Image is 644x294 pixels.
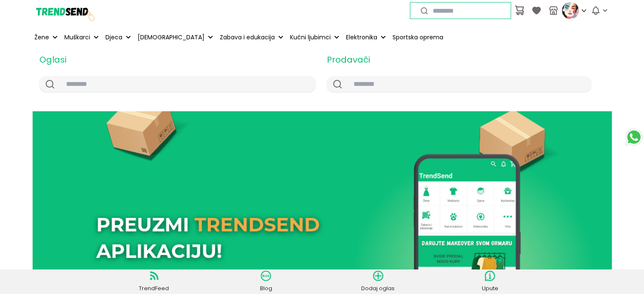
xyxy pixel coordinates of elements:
p: Djeca [105,33,122,42]
p: Elektronika [346,33,377,42]
button: Muškarci [63,28,100,47]
a: Dodaj oglas [359,271,397,293]
a: Blog [247,271,285,293]
p: TrendFeed [135,284,173,293]
p: Dodaj oglas [359,284,397,293]
button: [DEMOGRAPHIC_DATA] [136,28,215,47]
p: Blog [247,284,285,293]
button: Zabava i edukacija [218,28,285,47]
p: Žene [34,33,49,42]
a: Sportska oprema [391,28,445,47]
p: Upute [471,284,509,293]
button: Djeca [104,28,133,47]
p: Zabava i edukacija [220,33,275,42]
button: Elektronika [344,28,387,47]
img: profile picture [562,2,579,19]
p: Kućni ljubimci [290,33,331,42]
a: Upute [471,271,509,293]
p: [DEMOGRAPHIC_DATA] [138,33,205,42]
button: Kućni ljubimci [288,28,341,47]
a: TrendFeed [135,271,173,293]
button: Žene [33,28,59,47]
h2: Oglasi [39,53,315,66]
h2: Prodavači [327,53,591,66]
p: Muškarci [64,33,90,42]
